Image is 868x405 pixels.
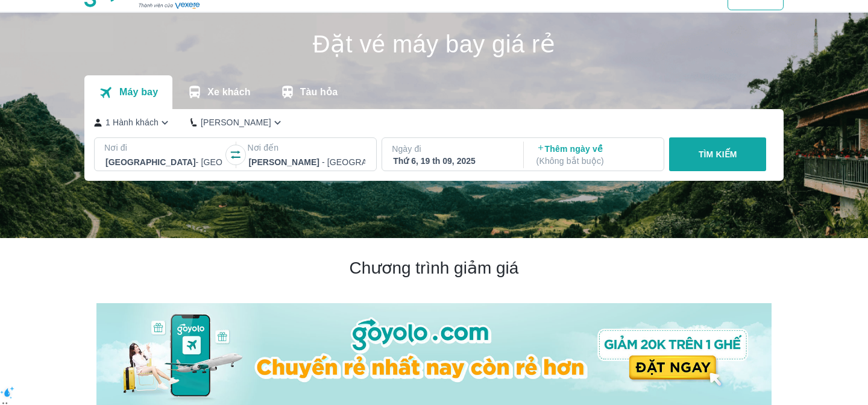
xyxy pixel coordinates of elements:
[393,155,510,167] div: Thứ 6, 19 th 09, 2025
[105,116,159,128] p: 1 Hành khách
[247,142,366,154] p: Nơi đến
[300,86,338,98] p: Tàu hỏa
[96,257,772,279] h2: Chương trình giảm giá
[94,116,171,129] button: 1 Hành khách
[536,155,653,167] p: ( Không bắt buộc )
[84,32,784,56] h1: Đặt vé máy bay giá rẻ
[201,116,271,128] p: [PERSON_NAME]
[207,86,250,98] p: Xe khách
[119,86,158,98] p: Máy bay
[392,143,511,155] p: Ngày đi
[84,75,352,109] div: transportation tabs
[536,143,653,167] p: Thêm ngày về
[190,116,284,129] button: [PERSON_NAME]
[699,148,737,160] p: TÌM KIẾM
[104,142,224,154] p: Nơi đi
[669,137,766,171] button: TÌM KIẾM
